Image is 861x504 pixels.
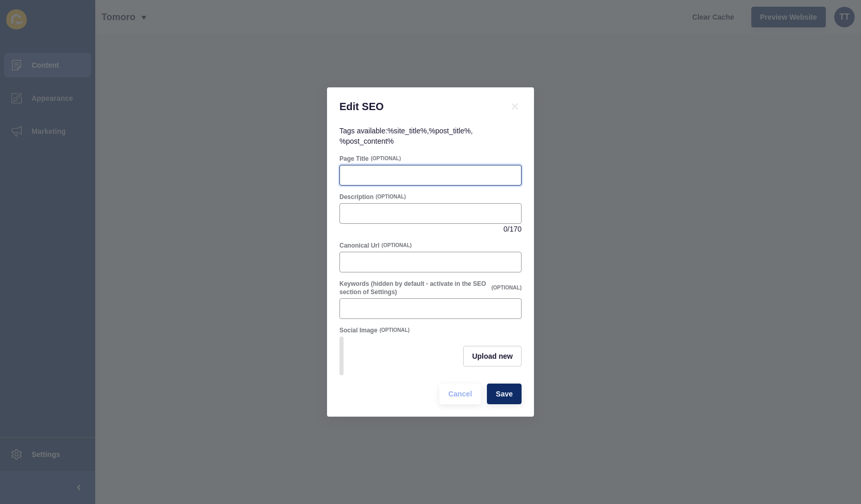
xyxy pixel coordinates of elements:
label: Description [339,193,374,201]
code: %post_title% [429,127,471,135]
label: Social Image [339,326,377,334]
span: (OPTIONAL) [381,242,411,249]
h1: Edit SEO [339,100,496,113]
span: 0 [503,224,508,234]
span: Upload new [472,351,513,361]
button: Save [487,384,522,404]
span: (OPTIONAL) [376,193,406,201]
span: Save [496,389,513,399]
label: Keywords (hidden by default - activate in the SEO section of Settings) [339,280,489,296]
span: (OPTIONAL) [492,284,522,292]
span: (OPTIONAL) [379,327,409,334]
span: Cancel [448,389,472,399]
label: Page Title [339,155,368,163]
code: %post_content% [339,137,394,145]
label: Canonical Url [339,241,379,250]
code: %site_title% [388,127,427,135]
span: (OPTIONAL) [370,155,400,162]
span: 170 [510,224,522,234]
button: Upload new [463,346,522,366]
span: / [508,224,510,234]
button: Cancel [439,384,481,404]
span: Tags available: , , [339,127,473,145]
